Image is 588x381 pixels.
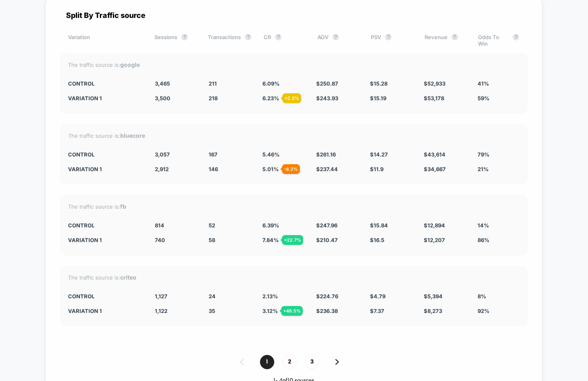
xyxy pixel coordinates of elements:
span: 1 [260,355,274,369]
span: 6.09 % [262,80,280,87]
strong: bluecore [120,132,145,139]
div: 8% [478,293,519,300]
div: CONTROL [68,151,143,158]
div: The traffic source is: [68,61,520,68]
span: 2 [282,355,297,369]
span: $ 11.9 [370,166,383,172]
span: $ 8,273 [424,308,442,314]
span: 3.12 % [262,308,278,314]
span: $ 247.96 [316,222,337,229]
img: pagination forward [335,359,339,365]
div: CR [264,34,305,47]
span: 3,500 [155,95,170,101]
span: 2,912 [155,166,169,172]
span: $ 16.5 [370,237,384,243]
span: $ 43,614 [424,151,445,158]
span: $ 15.19 [370,95,386,101]
span: $ 243.93 [316,95,338,101]
span: 1,127 [155,293,167,300]
div: + 22.7 % [282,235,303,245]
div: The traffic source is: [68,132,520,139]
span: $ 224.76 [316,293,338,300]
button: ? [451,34,458,40]
div: Variation 1 [68,95,143,101]
span: 24 [209,293,216,300]
div: + 2.3 % [282,93,301,103]
div: The traffic source is: [68,203,520,210]
div: Transactions [208,34,251,47]
span: 5.01 % [262,166,279,172]
span: 814 [155,222,164,229]
span: 52 [209,222,215,229]
button: ? [245,34,251,40]
div: 79% [478,151,519,158]
div: Variation [68,34,143,47]
div: Variation 1 [68,308,143,314]
span: 3 [305,355,319,369]
span: $ 236.38 [316,308,338,314]
button: ? [513,34,519,40]
span: $ 15.84 [370,222,388,229]
span: 1,122 [155,308,167,314]
span: 740 [155,237,165,243]
span: 218 [209,95,218,101]
div: Variation 1 [68,166,143,172]
div: The traffic source is: [68,274,520,281]
div: PSV [371,34,412,47]
span: $ 53,178 [424,95,444,101]
span: 5.46 % [262,151,280,158]
span: $ 7.37 [370,308,384,314]
span: $ 14.27 [370,151,388,158]
button: ? [275,34,282,40]
span: $ 4.79 [370,293,385,300]
div: Revenue [425,34,466,47]
div: Sessions [154,34,196,47]
span: $ 250.87 [316,80,338,87]
div: 21% [478,166,519,172]
button: ? [181,34,188,40]
strong: criteo [120,274,137,281]
span: 35 [209,308,215,314]
div: 92% [478,308,519,314]
span: $ 261.16 [316,151,336,158]
span: $ 237.44 [316,166,338,172]
strong: fb [120,203,126,210]
div: - 8.2 % [282,164,300,174]
span: $ 12,207 [424,237,445,243]
div: CONTROL [68,222,143,229]
div: Variation 1 [68,237,143,243]
div: CONTROL [68,80,143,87]
span: 6.23 % [262,95,279,101]
div: CONTROL [68,293,143,300]
button: ? [333,34,339,40]
span: $ 5,394 [424,293,443,300]
span: 3,465 [155,80,170,87]
span: 146 [209,166,218,172]
span: 6.39 % [262,222,279,229]
span: 2.13 % [262,293,278,300]
div: AOV [317,34,359,47]
div: + 46.5 % [281,306,303,316]
span: $ 34,667 [424,166,446,172]
span: $ 210.47 [316,237,338,243]
span: 58 [209,237,215,243]
div: Odds To Win [478,34,519,47]
span: $ 12,894 [424,222,445,229]
span: $ 52,933 [424,80,445,87]
div: 14% [478,222,519,229]
strong: google [120,61,140,68]
span: $ 15.28 [370,80,388,87]
button: ? [385,34,392,40]
span: 167 [209,151,218,158]
span: 3,057 [155,151,170,158]
div: 59% [478,95,519,101]
div: Split By Traffic source [60,11,528,20]
span: 211 [209,80,217,87]
div: 86% [478,237,519,243]
div: 41% [478,80,519,87]
span: 7.84 % [262,237,279,243]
